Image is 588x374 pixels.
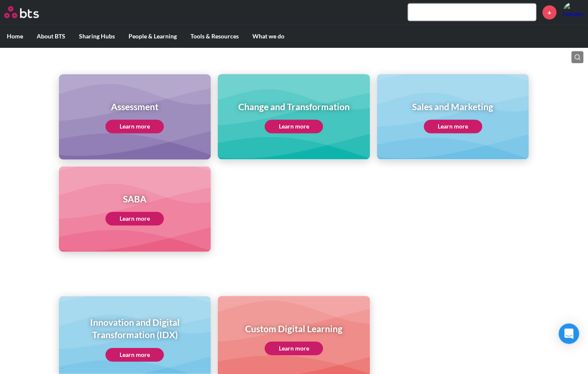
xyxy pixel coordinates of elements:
h1: SABA [105,193,164,205]
label: Tools & Resources [184,26,246,48]
img: BTS Logo [4,6,39,18]
label: People & Learning [122,26,184,48]
h1: Custom Digital Learning [246,323,343,335]
h1: Assessment [105,101,164,113]
a: Go home [4,6,55,18]
h1: Sales and Marketing [412,101,494,113]
a: Learn more [105,212,164,226]
a: Learn more [424,120,483,134]
label: About BTS [30,26,72,48]
a: Learn more [105,348,164,362]
h1: Innovation and Digital Transformation (IDX) [65,316,205,342]
label: What we do [246,26,291,48]
a: Learn more [105,120,164,134]
a: Learn more [265,120,323,134]
a: Profile [563,2,584,23]
img: Leeseyoung Kim [563,2,584,23]
a: Learn more [265,342,323,356]
label: Sharing Hubs [72,26,122,48]
h1: Change and Transformation [238,101,350,113]
div: Open Intercom Messenger [559,324,579,344]
a: + [543,6,557,20]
